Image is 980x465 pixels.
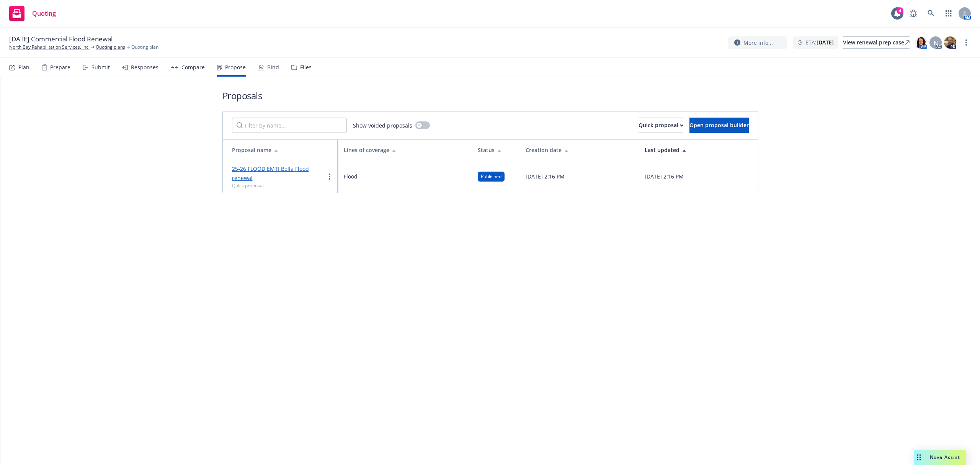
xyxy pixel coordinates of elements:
span: Quoting plan [131,44,158,51]
span: N [934,39,938,47]
span: More info... [743,39,773,47]
a: Report a Bug [906,6,921,21]
span: [DATE] Commercial Flood Renewal [9,34,113,44]
div: Last updated [645,146,751,154]
img: photo [944,36,956,49]
div: Responses [131,64,158,70]
div: Lines of coverage [344,146,466,154]
span: Open proposal builder [689,121,749,129]
a: more [325,172,334,181]
span: Quoting [32,10,56,16]
span: Nova Assist [930,454,960,460]
input: Filter by name... [232,118,347,133]
a: Switch app [941,6,956,21]
span: [DATE] 2:16 PM [526,172,565,180]
span: ETA : [805,38,834,46]
div: Quick proposal [639,118,683,133]
div: 4 [897,7,903,14]
div: Propose [225,64,246,70]
a: Quoting plans [96,44,125,51]
a: more [962,38,971,47]
img: photo [915,36,927,49]
button: Open proposal builder [689,118,749,133]
span: [DATE] 2:16 PM [645,172,684,180]
div: Creation date [526,146,632,154]
h1: Proposals [222,89,758,102]
button: More info... [728,36,787,49]
span: Show voided proposals [353,121,412,129]
div: Plan [18,64,29,70]
div: Submit [91,64,110,70]
div: Files [300,64,312,70]
strong: [DATE] [817,39,834,46]
button: Nova Assist [914,450,966,465]
button: Quick proposal [639,118,683,133]
a: North Bay Rehabilitation Services, Inc. [9,44,90,51]
div: Prepare [50,64,70,70]
span: Published [481,173,501,180]
a: 25-26 FLOOD EMTI Bella Flood renewal [232,165,309,182]
a: Quoting [6,3,59,24]
span: Flood [344,172,358,180]
div: Quick proposal [232,182,325,189]
div: Proposal name [232,146,332,154]
div: Bind [267,64,279,70]
div: Drag to move [914,450,924,465]
div: Status [478,146,513,154]
a: View renewal prep case [843,36,910,49]
a: Search [923,6,939,21]
div: Compare [181,64,205,70]
div: View renewal prep case [843,37,910,48]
